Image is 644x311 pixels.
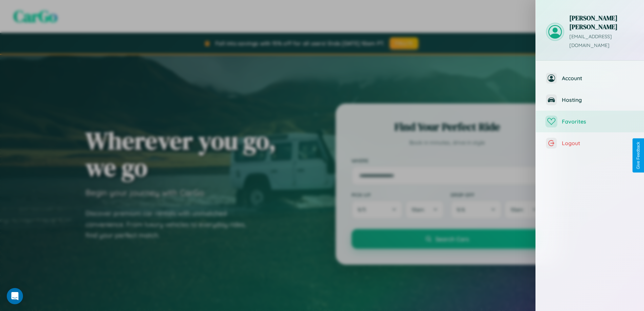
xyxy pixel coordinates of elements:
p: [EMAIL_ADDRESS][DOMAIN_NAME] [569,32,634,50]
span: Favorites [562,118,634,125]
div: Open Intercom Messenger [7,288,23,304]
button: Logout [536,132,644,154]
span: Hosting [562,96,634,103]
button: Hosting [536,89,644,111]
h3: [PERSON_NAME] [PERSON_NAME] [569,14,634,31]
button: Favorites [536,111,644,132]
span: Logout [562,140,634,147]
span: Account [562,75,634,82]
button: Account [536,67,644,89]
div: Give Feedback [636,142,641,169]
